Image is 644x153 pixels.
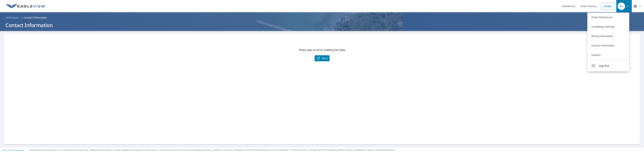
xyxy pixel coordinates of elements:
a: Dashboard [4,15,20,20]
p: There was an error loading the data [299,48,345,52]
span: Dashboard [5,16,19,19]
button: Log Out [587,60,629,72]
a: Contact Information [587,41,629,50]
div: AH [618,3,625,10]
img: EV Logo [6,4,46,9]
p: Contact Information [24,16,47,19]
a: TrueDesign Settings [587,22,629,31]
a: Terms of Use [2,149,12,151]
a: Billing Information [587,31,629,41]
p: © 2025 Eagle View Technologies, Inc. and Pictometry International Corp. All Rights Reserved. Repo... [29,149,642,151]
a: Support [587,50,629,60]
nav: breadcrumb [4,15,640,20]
span: Retry [316,56,328,60]
a: Privacy Policy [13,149,24,151]
li: / [21,16,22,20]
p: | [2,149,24,151]
h1: Contact Information [4,22,640,29]
span: Log Out [599,64,625,68]
a: Order [601,3,615,10]
button: Retry [315,55,330,61]
a: Order Preferences [587,13,629,22]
